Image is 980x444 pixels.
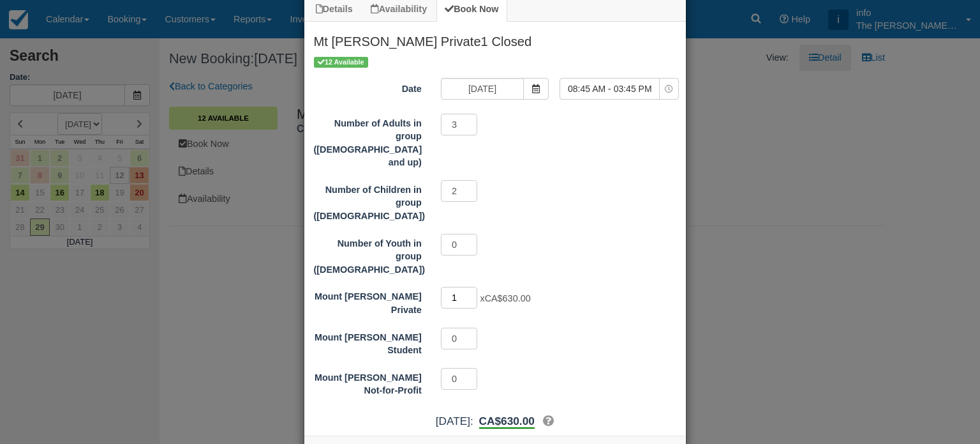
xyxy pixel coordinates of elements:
[304,233,431,277] label: Number of Youth in group (13 - 18 years old)
[304,22,686,55] h2: Mt [PERSON_NAME] Private1 Closed
[480,294,530,304] span: x
[304,78,431,96] label: Date
[485,294,531,304] span: CA$630.00
[441,180,478,202] input: Number of Children in group (6 - 12 years old)
[304,326,431,357] label: Mount Stephen Student
[304,413,686,429] div: [DATE]:
[304,367,431,397] label: Mount Stephen Not-for-Profit
[441,114,478,135] input: Number of Adults in group (19 years old and up)
[441,328,478,349] input: Mount Stephen Student
[560,82,659,95] span: 08:45 AM - 03:45 PM
[479,415,535,427] span: CA$630.00
[314,57,368,68] span: 12 Available
[304,286,431,316] label: Mount Stephen Private
[304,179,431,223] label: Number of Children in group (6 - 12 years old)
[441,368,478,390] input: Mount Stephen Not-for-Profit
[441,234,478,256] input: Number of Youth in group (13 - 18 years old)
[441,287,478,309] input: Mount Stephen Private
[304,112,431,169] label: Number of Adults in group (19 years old and up)
[304,22,686,429] div: Item Modal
